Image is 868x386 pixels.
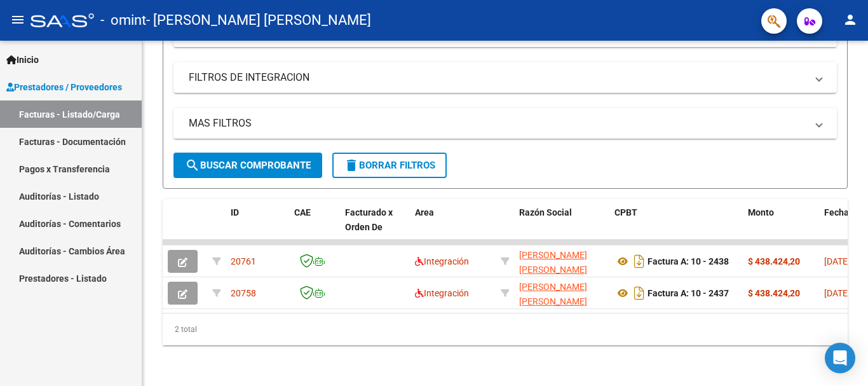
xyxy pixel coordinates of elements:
strong: Factura A: 10 - 2438 [648,256,729,266]
mat-icon: person [843,12,858,27]
span: Borrar Filtros [344,160,435,171]
span: - [PERSON_NAME] [PERSON_NAME] [146,6,371,34]
i: Descargar documento [631,251,648,272]
strong: $ 438.424,20 [748,288,800,298]
div: 2 total [163,314,848,345]
button: Buscar Comprobante [173,153,322,178]
span: [DATE] [824,256,850,266]
span: Integración [415,288,469,298]
span: 20761 [231,256,256,266]
span: ID [231,207,239,217]
datatable-header-cell: ID [226,199,289,255]
datatable-header-cell: Monto [743,199,819,255]
mat-panel-title: MAS FILTROS [189,116,806,130]
span: - omint [100,6,146,34]
strong: $ 438.424,20 [748,256,800,266]
span: Prestadores / Proveedores [6,80,122,94]
span: Integración [415,256,469,266]
button: Borrar Filtros [332,153,447,178]
div: 27235676090 [519,280,604,307]
span: Inicio [6,53,39,67]
mat-expansion-panel-header: MAS FILTROS [173,108,837,139]
span: Buscar Comprobante [185,160,311,171]
mat-icon: menu [10,12,25,27]
datatable-header-cell: Facturado x Orden De [340,199,410,255]
span: 20758 [231,288,256,298]
span: CAE [294,207,311,217]
span: Facturado x Orden De [345,207,393,232]
strong: Factura A: 10 - 2437 [648,288,729,298]
span: CPBT [614,207,637,217]
span: [DATE] [824,288,850,298]
i: Descargar documento [631,283,648,303]
div: Open Intercom Messenger [825,343,855,373]
span: Area [415,207,434,217]
span: [PERSON_NAME] [PERSON_NAME] [519,250,587,275]
div: 27235676090 [519,248,604,275]
mat-icon: search [185,158,200,173]
mat-panel-title: FILTROS DE INTEGRACION [189,71,806,85]
span: Monto [748,207,774,217]
datatable-header-cell: Area [410,199,496,255]
datatable-header-cell: Razón Social [514,199,609,255]
mat-expansion-panel-header: FILTROS DE INTEGRACION [173,62,837,93]
span: [PERSON_NAME] [PERSON_NAME] [519,282,587,307]
span: Razón Social [519,207,572,217]
datatable-header-cell: CAE [289,199,340,255]
datatable-header-cell: CPBT [609,199,743,255]
mat-icon: delete [344,158,359,173]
